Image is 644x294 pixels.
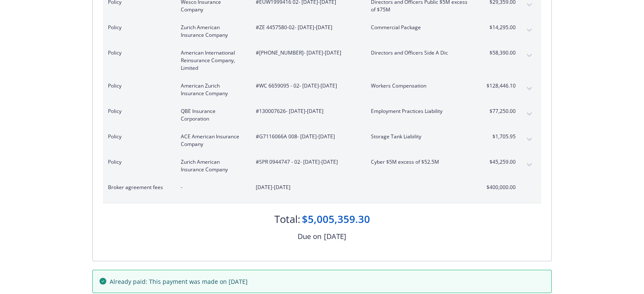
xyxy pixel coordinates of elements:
span: Directors and Officers Side A Dic [371,49,470,57]
span: Zurich American Insurance Company [181,158,242,173]
span: Workers Compensation [371,82,470,90]
span: $14,295.00 [484,24,516,31]
span: Employment Practices Liability [371,107,470,115]
span: Broker agreement fees [108,184,167,191]
span: $128,446.10 [484,82,516,90]
span: $400,000.00 [484,184,516,191]
button: expand content [522,107,536,121]
div: Due on [298,231,321,242]
span: - [181,184,242,191]
span: Cyber $5M excess of $52.5M [371,158,470,166]
div: PolicyAmerican Zurich Insurance Company#WC 6659095 - 02- [DATE]-[DATE]Workers Compensation$128,44... [103,77,541,102]
span: Already paid: This payment was made on [DATE] [110,277,248,286]
button: expand content [522,49,536,63]
span: American Zurich Insurance Company [181,82,242,97]
button: expand content [522,184,536,197]
button: expand content [522,82,536,96]
span: Policy [108,82,167,90]
span: QBE Insurance Corporation [181,107,242,123]
span: Commercial Package [371,24,470,31]
span: #[PHONE_NUMBER] - [DATE]-[DATE] [256,49,357,57]
span: American International Reinsurance Company, Limited [181,49,242,72]
span: #WC 6659095 - 02 - [DATE]-[DATE] [256,82,357,90]
div: PolicyAmerican International Reinsurance Company, Limited#[PHONE_NUMBER]- [DATE]-[DATE]Directors ... [103,44,541,77]
div: PolicyQBE Insurance Corporation#130007626- [DATE]-[DATE]Employment Practices Liability$77,250.00e... [103,102,541,128]
button: expand content [522,158,536,172]
span: #130007626 - [DATE]-[DATE] [256,107,357,115]
span: ACE American Insurance Company [181,133,242,148]
span: Policy [108,24,167,31]
div: PolicyZurich American Insurance Company#ZE 4457580-02- [DATE]-[DATE]Commercial Package$14,295.00e... [103,19,541,44]
span: #SPR 0944747 - 02 - [DATE]-[DATE] [256,158,357,166]
div: $5,005,359.30 [302,212,370,226]
span: Policy [108,133,167,140]
button: expand content [522,133,536,146]
span: Storage Tank Liability [371,133,470,140]
span: Policy [108,158,167,166]
div: Total: [274,212,300,226]
span: $45,259.00 [484,158,516,166]
div: [DATE] [324,231,346,242]
span: $1,705.95 [484,133,516,140]
span: Policy [108,49,167,57]
span: Zurich American Insurance Company [181,24,242,39]
div: PolicyACE American Insurance Company#G7116066A 008- [DATE]-[DATE]Storage Tank Liability$1,705.95e... [103,128,541,153]
div: Broker agreement fees-[DATE]-[DATE]$400,000.00expand content [103,179,541,203]
span: $77,250.00 [484,107,516,115]
button: expand content [522,24,536,37]
div: PolicyZurich American Insurance Company#SPR 0944747 - 02- [DATE]-[DATE]Cyber $5M excess of $52.5M... [103,153,541,179]
span: #G7116066A 008 - [DATE]-[DATE] [256,133,357,140]
span: $58,390.00 [484,49,516,57]
span: #ZE 4457580-02 - [DATE]-[DATE] [256,24,357,31]
span: Policy [108,107,167,115]
span: [DATE]-[DATE] [256,184,357,191]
